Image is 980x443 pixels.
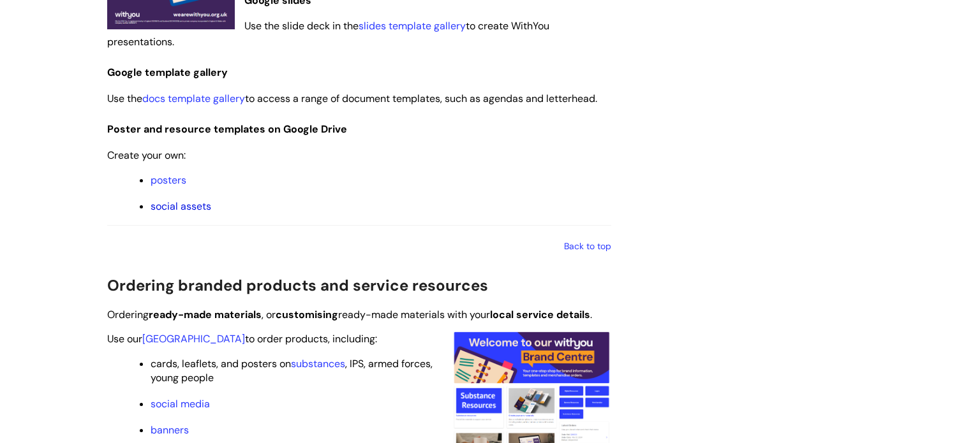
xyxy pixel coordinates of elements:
span: Google template gallery [107,66,228,79]
strong: local service details [490,308,590,321]
a: slides template gallery [359,19,466,33]
strong: customising [276,308,338,321]
a: social media [151,397,210,410]
span: Use the slide deck in the to create WithYou presentations. [107,19,549,48]
span: cards, leaflets, and posters on , IPS, armed forces, young people [151,357,433,384]
span: Poster and resource templates on Google Drive [107,122,347,136]
a: Back to top [564,240,611,252]
span: Use our to order products, including: [107,332,377,345]
a: banners [151,423,189,437]
span: Create your own: [107,149,186,162]
a: substances [291,357,345,370]
a: posters [151,173,186,187]
span: Use the to access a range of document templates, such as agendas and letterhead. [107,92,597,105]
a: docs template gallery [142,92,245,105]
span: Ordering branded products and service resources [107,275,488,295]
strong: ready-made materials [149,308,262,321]
span: Ordering , or ready-made materials with your . [107,308,592,321]
a: [GEOGRAPHIC_DATA] [142,332,245,345]
a: social assets [151,200,211,213]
